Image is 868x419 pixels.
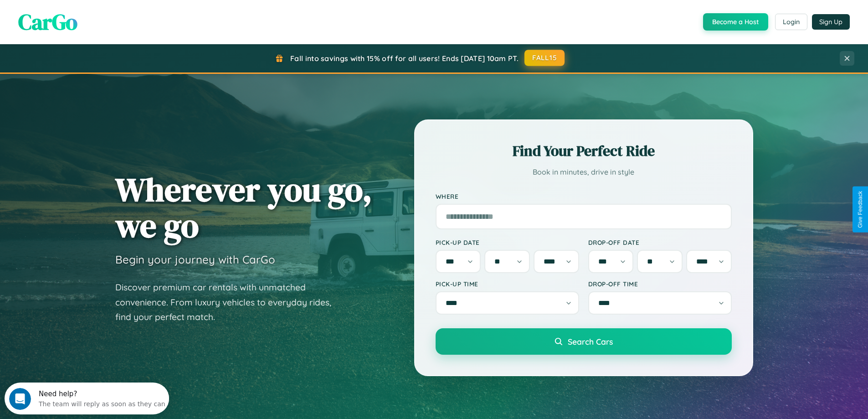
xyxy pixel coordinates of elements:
[9,388,31,410] iframe: Intercom live chat
[857,191,863,228] div: Give Feedback
[588,238,732,246] label: Drop-off Date
[34,8,161,15] div: Need help?
[568,336,613,347] span: Search Cars
[115,171,372,243] h1: Wherever you go, we go
[34,15,161,25] div: The team will reply as soon as they can
[18,7,77,37] span: CarGo
[290,54,519,63] span: Fall into savings with 15% off for all users! Ends [DATE] 10am PT.
[436,141,732,161] h2: Find Your Perfect Ride
[588,280,732,288] label: Drop-off Time
[812,14,850,30] button: Sign Up
[436,166,732,179] p: Book in minutes, drive in style
[436,280,579,288] label: Pick-up Time
[436,192,732,200] label: Where
[115,253,275,266] h3: Begin your journey with CarGo
[703,13,768,31] button: Become a Host
[436,328,732,355] button: Search Cars
[4,4,169,29] div: Open Intercom Messenger
[524,50,565,66] button: FALL15
[775,14,807,30] button: Login
[436,238,579,246] label: Pick-up Date
[115,280,343,325] p: Discover premium car rentals with unmatched convenience. From luxury vehicles to everyday rides, ...
[5,383,169,414] iframe: Intercom live chat discovery launcher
